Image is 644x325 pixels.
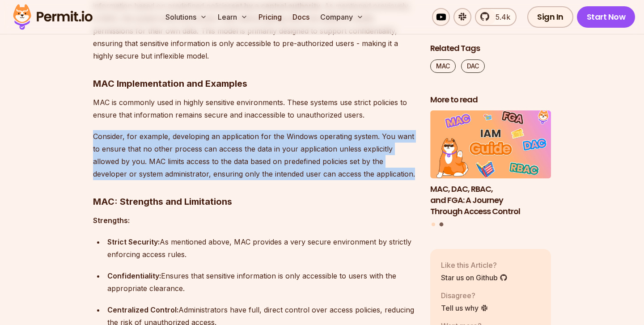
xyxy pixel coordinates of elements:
div: Ensures that sensitive information is only accessible to users with the appropriate clearance. [107,270,416,295]
button: Solutions [162,8,211,26]
a: MAC [430,59,456,73]
a: Pricing [255,8,285,26]
strong: Confidentiality: [107,271,161,280]
li: 2 of 2 [430,111,551,217]
a: Star us on Github [441,272,508,283]
h2: Related Tags [430,43,551,54]
a: Start Now [577,6,636,28]
a: DAC [461,59,485,73]
strong: Centralized Control: [107,305,178,314]
a: MAC, DAC, RBAC, and FGA: A Journey Through Access ControlMAC, DAC, RBAC, and FGA: A Journey Throu... [430,111,551,217]
span: 5.4k [490,12,510,22]
h3: MAC, DAC, RBAC, and FGA: A Journey Through Access Control [430,184,551,217]
img: Permit logo [9,2,97,32]
a: 5.4k [475,8,517,26]
a: Docs [289,8,313,26]
div: Posts [430,111,551,228]
p: Disagree? [441,290,488,301]
button: Company [317,8,367,26]
button: Go to slide 2 [440,223,444,227]
p: MAC is commonly used in highly sensitive environments. These systems use strict policies to ensur... [93,96,416,121]
h2: More to read [430,94,551,106]
strong: MAC: Strengths and Limitations [93,196,232,207]
strong: MAC Implementation and Examples [93,78,247,89]
button: Go to slide 1 [432,223,435,226]
button: Learn [214,8,251,26]
img: MAC, DAC, RBAC, and FGA: A Journey Through Access Control [430,111,551,179]
strong: Strict Security: [107,237,160,246]
p: Like this Article? [441,260,508,270]
a: Tell us why [441,303,488,313]
div: As mentioned above, MAC provides a very secure environment by strictly enforcing access rules. [107,236,416,261]
strong: Strengths: [93,216,130,225]
p: Consider, for example, developing an application for the Windows operating system. You want to en... [93,130,416,180]
a: Sign In [527,6,573,28]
